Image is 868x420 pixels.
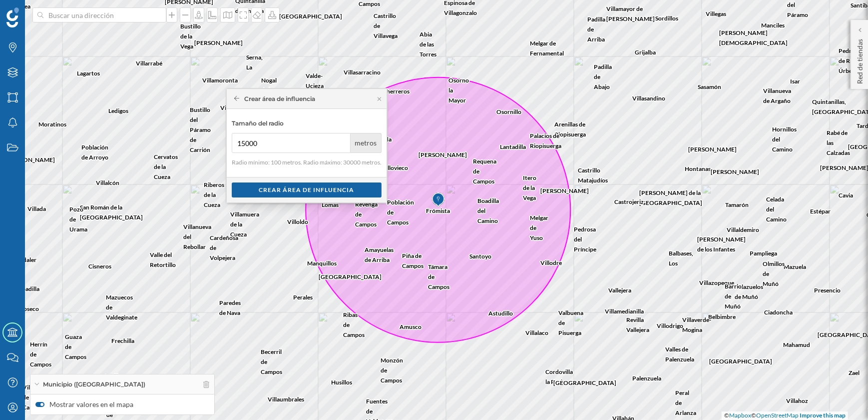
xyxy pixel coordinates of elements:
span: Soporte [20,7,55,16]
span: Municipio ([GEOGRAPHIC_DATA]) [43,380,145,389]
div: © © [722,411,848,420]
a: Mapbox [729,411,751,419]
p: Red de tiendas [855,35,865,84]
input: radius [232,133,351,153]
span: metros [351,133,382,153]
img: Geoblink Logo [6,7,19,27]
a: Improve this map [800,411,846,419]
div: Crear área de influencia [234,94,316,103]
img: Marker [432,190,444,210]
p: Tamaño del radio [232,119,382,128]
label: Mostrar valores en el mapa [35,399,209,409]
a: OpenStreetMap [756,411,799,419]
p: Radio mínimo: 100 metros. Radio máximo: 30000 metros. [232,158,382,167]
